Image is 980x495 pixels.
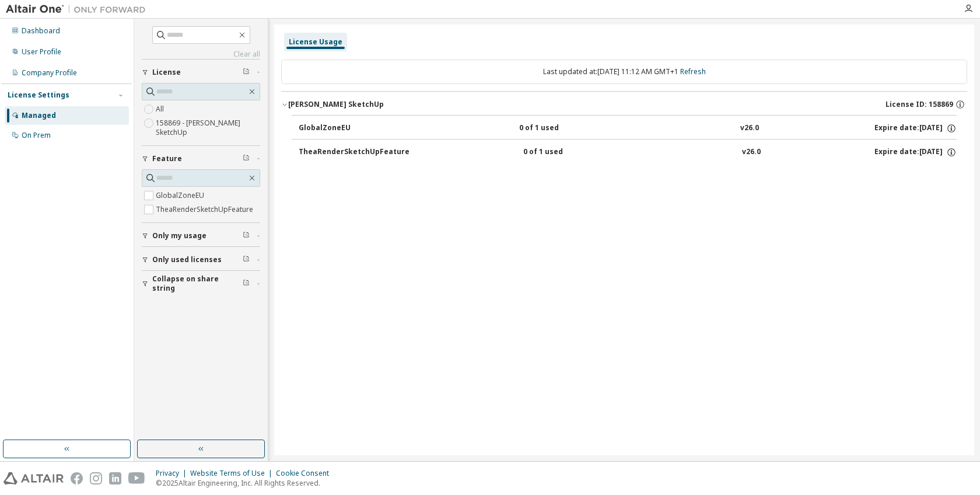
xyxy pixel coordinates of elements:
[142,247,260,273] button: Only used licenses
[142,146,260,172] button: Feature
[152,154,182,163] span: Feature
[288,100,384,109] div: [PERSON_NAME] SketchUp
[90,472,102,484] img: instagram.svg
[874,123,957,134] div: Expire date: [DATE]
[156,189,206,203] label: GlobalZoneEU
[243,279,250,288] span: Clear filter
[281,60,967,84] div: Last updated at: [DATE] 11:12 AM GMT+1
[680,67,706,76] a: Refresh
[299,123,404,134] div: GlobalZoneEU
[156,478,336,488] p: © 2025 Altair Engineering, Inc. All Rights Reserved.
[742,147,761,158] div: v26.0
[152,231,206,240] span: Only my usage
[289,37,342,47] div: License Usage
[299,116,957,141] button: GlobalZoneEU0 of 1 usedv26.0Expire date:[DATE]
[142,271,260,297] button: Collapse on share string
[243,255,250,264] span: Clear filter
[22,111,56,120] div: Managed
[299,147,409,158] div: TheaRenderSketchUpFeature
[156,469,190,478] div: Privacy
[523,147,628,158] div: 0 of 1 used
[142,60,260,85] button: License
[243,231,250,240] span: Clear filter
[109,472,121,484] img: linkedin.svg
[874,147,957,158] div: Expire date: [DATE]
[71,472,83,484] img: facebook.svg
[276,469,336,478] div: Cookie Consent
[740,123,759,134] div: v26.0
[142,50,260,59] a: Clear all
[156,116,260,140] label: 158869 - [PERSON_NAME] SketchUp
[156,102,166,116] label: All
[156,203,256,217] label: TheaRenderSketchUpFeature
[3,472,64,484] img: altair_logo.svg
[142,223,260,249] button: Only my usage
[519,123,624,134] div: 0 of 1 used
[8,90,69,100] div: License Settings
[243,154,250,163] span: Clear filter
[22,26,60,36] div: Dashboard
[6,4,152,15] img: Altair One
[152,255,222,264] span: Only used licenses
[128,472,145,484] img: youtube.svg
[152,68,181,77] span: License
[281,92,967,117] button: [PERSON_NAME] SketchUpLicense ID: 158869
[22,68,77,78] div: Company Profile
[885,100,953,109] span: License ID: 158869
[22,131,51,140] div: On Prem
[299,140,957,165] button: TheaRenderSketchUpFeature0 of 1 usedv26.0Expire date:[DATE]
[243,68,250,77] span: Clear filter
[152,274,243,293] span: Collapse on share string
[190,469,276,478] div: Website Terms of Use
[22,47,61,57] div: User Profile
